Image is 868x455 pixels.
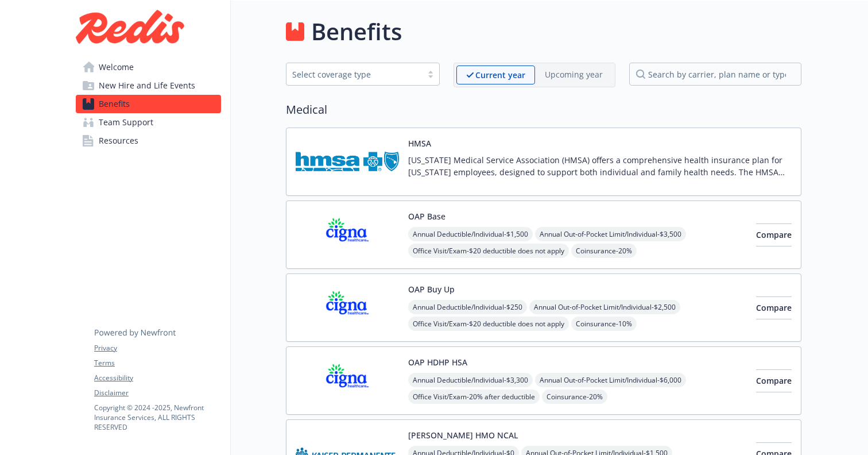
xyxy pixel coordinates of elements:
[408,429,518,441] button: [PERSON_NAME] HMO NCAL
[756,229,792,240] span: Compare
[99,132,138,150] span: Resources
[292,68,416,80] div: Select coverage type
[542,390,607,404] span: Coinsurance - 20%
[529,300,680,314] span: Annual Out-of-Pocket Limit/Individual - $2,500
[76,95,221,113] a: Benefits
[99,95,130,113] span: Benefits
[408,373,533,387] span: Annual Deductible/Individual - $3,300
[408,244,569,258] span: Office Visit/Exam - $20 deductible does not apply
[76,58,221,76] a: Welcome
[76,113,221,132] a: Team Support
[535,65,613,84] span: Upcoming year
[286,101,801,118] h2: Medical
[296,137,399,186] img: Hawaii Medical Service Association carrier logo
[571,317,637,331] span: Coinsurance - 10%
[475,69,525,81] p: Current year
[94,358,220,368] a: Terms
[99,58,134,76] span: Welcome
[94,388,220,398] a: Disclaimer
[629,63,801,86] input: search by carrier, plan name or type
[756,375,792,386] span: Compare
[408,227,533,241] span: Annual Deductible/Individual - $1,500
[94,373,220,383] a: Accessibility
[99,113,153,132] span: Team Support
[311,14,402,49] h1: Benefits
[408,210,445,222] button: OAP Base
[76,132,221,150] a: Resources
[408,390,540,404] span: Office Visit/Exam - 20% after deductible
[296,283,399,332] img: CIGNA carrier logo
[76,76,221,95] a: New Hire and Life Events
[408,300,527,314] span: Annual Deductible/Individual - $250
[408,317,569,331] span: Office Visit/Exam - $20 deductible does not apply
[408,154,792,178] p: [US_STATE] Medical Service Association (HMSA) offers a comprehensive health insurance plan for [U...
[408,283,455,295] button: OAP Buy Up
[756,296,792,319] button: Compare
[408,137,431,149] button: HMSA
[94,403,220,432] p: Copyright © 2024 - 2025 , Newfront Insurance Services, ALL RIGHTS RESERVED
[535,227,686,241] span: Annual Out-of-Pocket Limit/Individual - $3,500
[571,244,637,258] span: Coinsurance - 20%
[296,356,399,405] img: CIGNA carrier logo
[94,343,220,353] a: Privacy
[535,373,686,387] span: Annual Out-of-Pocket Limit/Individual - $6,000
[756,302,792,313] span: Compare
[296,210,399,259] img: CIGNA carrier logo
[99,76,195,95] span: New Hire and Life Events
[756,369,792,392] button: Compare
[756,223,792,246] button: Compare
[408,356,467,368] button: OAP HDHP HSA
[545,68,603,80] p: Upcoming year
